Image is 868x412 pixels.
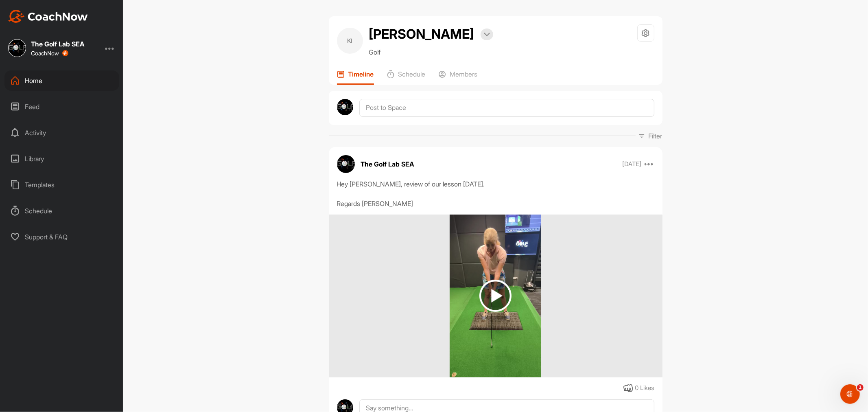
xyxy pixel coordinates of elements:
div: 0 Likes [635,384,654,393]
p: The Golf Lab SEA [361,159,415,169]
iframe: Intercom live chat [840,384,860,404]
p: Timeline [348,70,374,78]
p: Golf [369,47,493,57]
div: Hey [PERSON_NAME], review of our lesson [DATE]. Regards [PERSON_NAME] [337,179,654,208]
img: avatar [337,155,355,173]
img: play [479,280,512,312]
div: Library [4,149,119,169]
div: The Golf Lab SEA [31,41,85,47]
p: Schedule [398,70,426,78]
span: 1 [857,384,864,391]
img: arrow-down [484,33,490,37]
img: avatar [337,99,354,116]
div: Feed [4,96,119,117]
p: [DATE] [622,160,641,168]
h2: [PERSON_NAME] [369,24,474,44]
img: square_62ef3ae2dc162735c7079ee62ef76d1e.jpg [8,39,26,57]
p: Members [450,70,478,78]
div: Support & FAQ [4,227,119,247]
div: Activity [4,123,119,143]
img: CoachNow [8,10,88,23]
div: Schedule [4,201,119,221]
div: Templates [4,175,119,195]
div: KI [337,28,363,54]
p: Filter [649,131,662,141]
div: CoachNow [31,50,68,57]
img: media [450,215,541,377]
div: Home [4,70,119,91]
